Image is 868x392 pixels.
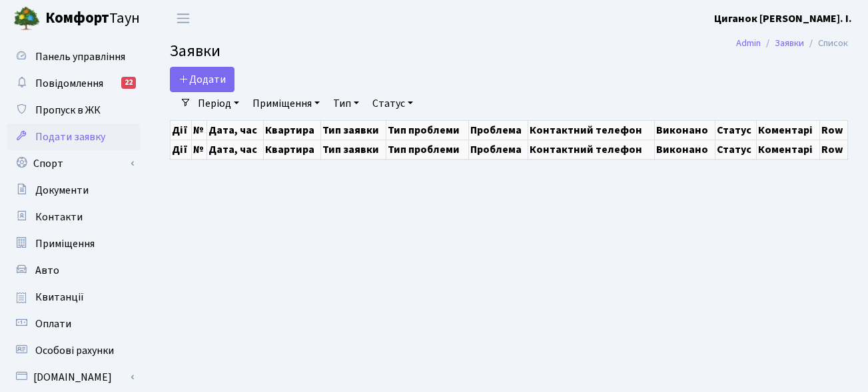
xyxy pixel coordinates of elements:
[757,120,820,140] th: Коментарі
[367,92,418,115] a: Статус
[321,140,386,159] th: Тип заявки
[35,49,125,64] span: Панель управління
[191,140,207,159] th: №
[386,140,468,159] th: Тип проблеми
[736,36,761,50] a: Admin
[35,236,95,251] span: Приміщення
[35,103,101,118] span: Пропуск в ЖК
[7,230,140,257] a: Приміщення
[263,140,320,159] th: Квартира
[655,140,715,159] th: Виконано
[7,70,140,97] a: Повідомлення22
[35,290,84,305] span: Квитанції
[247,92,325,115] a: Приміщення
[468,120,528,140] th: Проблема
[35,343,114,358] span: Особові рахунки
[7,337,140,364] a: Особові рахунки
[7,284,140,311] a: Квитанції
[191,120,207,140] th: №
[7,364,140,391] a: [DOMAIN_NAME]
[714,11,852,27] a: Циганок [PERSON_NAME]. І.
[321,120,386,140] th: Тип заявки
[386,120,468,140] th: Тип проблеми
[193,92,244,115] a: Період
[820,120,848,140] th: Row
[7,177,140,204] a: Документи
[775,36,804,50] a: Заявки
[7,311,140,337] a: Оплати
[35,130,105,144] span: Подати заявку
[7,43,140,70] a: Панель управління
[328,92,364,115] a: Тип
[468,140,528,159] th: Проблема
[170,67,234,92] a: Додати
[45,7,140,30] span: Таун
[715,140,757,159] th: Статус
[35,210,83,224] span: Контакти
[35,183,89,198] span: Документи
[179,72,226,87] span: Додати
[35,317,71,331] span: Оплати
[263,120,320,140] th: Квартира
[757,140,820,159] th: Коментарі
[528,140,655,159] th: Контактний телефон
[45,7,109,29] b: Комфорт
[167,7,200,29] button: Переключити навігацію
[715,120,757,140] th: Статус
[171,120,192,140] th: Дії
[35,76,103,91] span: Повідомлення
[804,36,848,51] li: Список
[820,140,848,159] th: Row
[207,120,263,140] th: Дата, час
[171,140,192,159] th: Дії
[170,39,220,63] span: Заявки
[7,97,140,124] a: Пропуск в ЖК
[121,77,136,89] div: 22
[528,120,655,140] th: Контактний телефон
[207,140,263,159] th: Дата, час
[655,120,715,140] th: Виконано
[7,124,140,150] a: Подати заявку
[7,150,140,177] a: Спорт
[7,204,140,230] a: Контакти
[13,5,40,32] img: logo.png
[716,29,868,57] nav: breadcrumb
[35,263,59,278] span: Авто
[7,257,140,284] a: Авто
[714,11,852,26] b: Циганок [PERSON_NAME]. І.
